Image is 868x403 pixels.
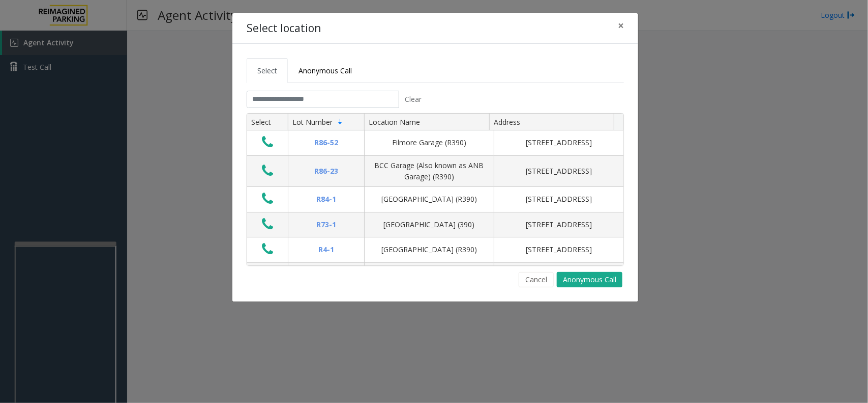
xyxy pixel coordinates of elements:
div: [STREET_ADDRESS] [500,166,617,177]
div: R86-52 [294,137,358,148]
div: [STREET_ADDRESS] [500,194,617,205]
div: R4-1 [294,244,358,255]
span: Lot Number [292,117,333,127]
span: Anonymous Call [298,66,352,75]
button: Clear [399,91,428,108]
div: [STREET_ADDRESS] [500,244,617,255]
span: Select [257,66,277,75]
span: × [618,18,624,33]
div: [STREET_ADDRESS] [500,137,617,148]
div: Filmore Garage (R390) [371,137,488,148]
div: BCC Garage (Also known as ANB Garage) (R390) [371,160,488,183]
div: Data table [247,114,623,265]
div: [GEOGRAPHIC_DATA] (R390) [371,244,488,255]
div: [STREET_ADDRESS] [500,219,617,230]
div: R73-1 [294,219,358,230]
h4: Select location [247,20,321,37]
div: R86-23 [294,166,358,177]
div: [GEOGRAPHIC_DATA] (R390) [371,194,488,205]
span: Sortable [336,118,344,126]
button: Cancel [519,272,554,287]
button: Close [611,13,631,38]
div: [GEOGRAPHIC_DATA] (390) [371,219,488,230]
button: Anonymous Call [557,272,622,287]
span: Location Name [369,117,420,127]
div: R84-1 [294,194,358,205]
span: Address [494,117,520,127]
ul: Tabs [247,58,624,83]
th: Select [247,114,288,131]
